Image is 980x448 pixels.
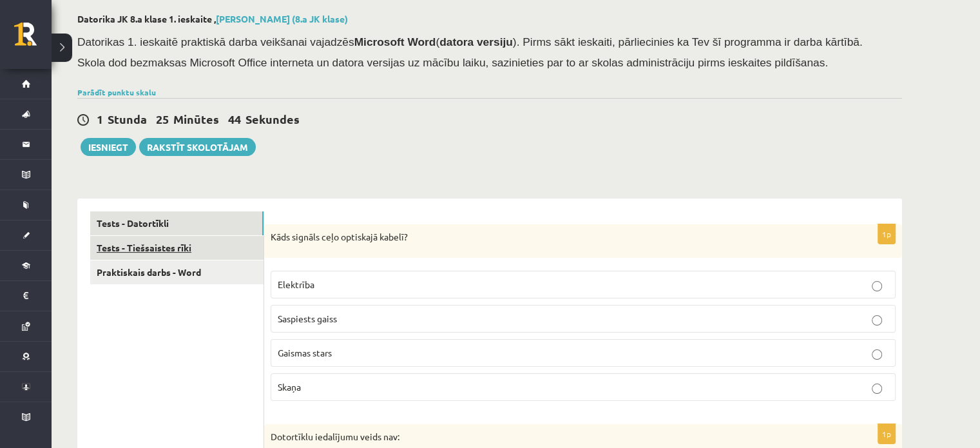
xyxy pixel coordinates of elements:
b: datora versiju [439,35,513,48]
span: 1 [97,112,103,126]
span: Stunda [108,112,147,126]
span: Elektrība [278,278,314,290]
a: Rakstīt skolotājam [139,138,256,156]
span: Saspiests gaiss [278,313,337,324]
span: Gaismas stars [278,347,332,358]
a: Tests - Datortīkli [90,211,264,235]
input: Skaņa [872,384,882,394]
p: 1p [878,224,896,244]
span: 44 [228,112,241,126]
span: Skola dod bezmaksas Microsoft Office interneta un datora versijas uz mācību laiku, sazinieties pa... [77,56,828,69]
span: Minūtes [173,112,219,126]
input: Saspiests gaiss [872,315,882,326]
a: Parādīt punktu skalu [77,87,156,97]
b: Microsoft Word [354,35,436,48]
span: Sekundes [245,112,300,126]
span: Skaņa [278,381,301,393]
a: Tests - Tiešsaistes rīki [90,236,264,260]
h2: Datorika JK 8.a klase 1. ieskaite , [77,14,902,24]
a: Praktiskais darbs - Word [90,260,264,284]
p: Kāds signāls ceļo optiskajā kabelī? [271,231,831,244]
span: 25 [156,112,169,126]
button: Iesniegt [81,138,136,156]
p: 1p [878,424,896,444]
input: Elektrība [872,281,882,291]
input: Gaismas stars [872,349,882,360]
p: Dotortīklu iedalījumu veids nav: [271,431,831,443]
a: Rīgas 1. Tālmācības vidusskola [14,23,52,55]
span: Datorikas 1. ieskaitē praktiskā darba veikšanai vajadzēs ( ). Pirms sākt ieskaiti, pārliecinies k... [77,35,863,48]
a: [PERSON_NAME] (8.a JK klase) [216,13,348,24]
